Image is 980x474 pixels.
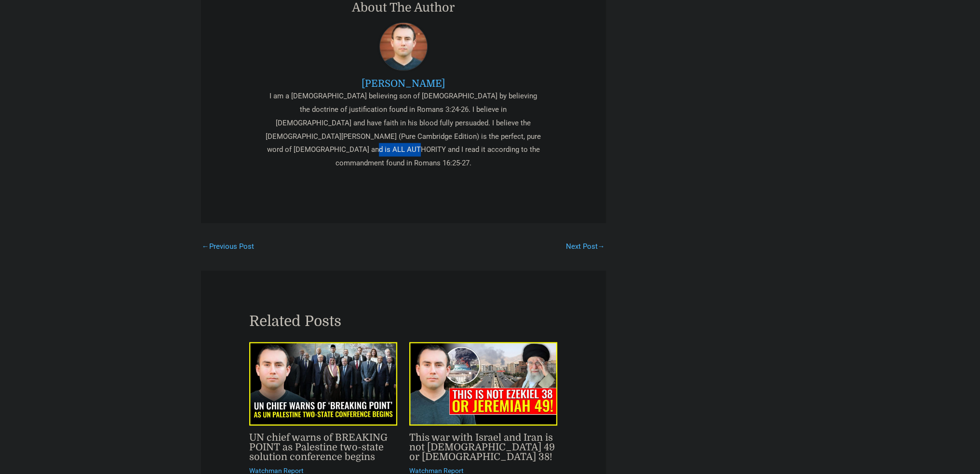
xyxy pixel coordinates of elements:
[409,342,557,426] img: This war with Israel and Iran is not Jeremiah 49 or Ezekiel 38!
[249,432,388,462] a: UN chief warns of BREAKING POINT as Palestine two-state solution conference begins
[598,242,605,251] span: →
[264,90,543,170] div: I am a [DEMOGRAPHIC_DATA] believing son of [DEMOGRAPHIC_DATA] by believing the doctrine of justif...
[409,379,557,388] a: Read more about This war with Israel and Iran is not Jeremiah 49 or Ezekiel 38!
[249,342,397,426] img: UN chief warns of BREAKING POINT as Palestine two-state solution conference begins
[264,78,543,90] a: [PERSON_NAME]
[249,379,397,388] a: Read more about UN chief warns of BREAKING POINT as Palestine two-state solution conference begins
[202,242,209,251] span: ←
[202,239,254,256] a: Previous Post
[409,432,555,462] a: This war with Israel and Iran is not [DEMOGRAPHIC_DATA] 49 or [DEMOGRAPHIC_DATA] 38!
[201,223,606,257] nav: Posts
[249,310,558,333] h2: Related Posts
[566,239,605,256] a: Next Post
